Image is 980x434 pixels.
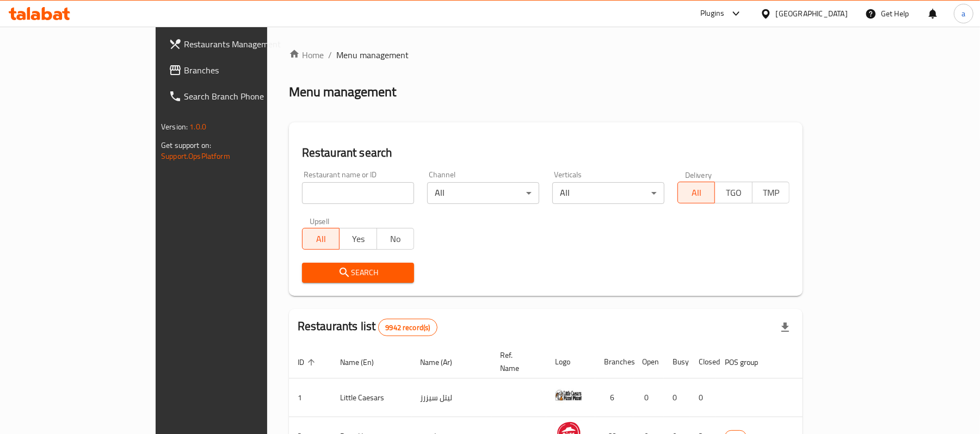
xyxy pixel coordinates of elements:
span: ID [298,356,318,369]
span: Get support on: [161,138,211,152]
span: All [307,231,335,247]
th: Branches [595,345,633,379]
th: Closed [690,345,716,379]
div: Plugins [700,7,724,20]
td: 0 [664,379,690,417]
div: All [427,182,539,204]
button: No [377,228,414,250]
td: ليتل سيزرز [411,379,491,417]
label: Upsell [310,217,330,225]
a: Search Branch Phone [160,83,319,109]
td: Little Caesars [331,379,411,417]
span: Yes [344,231,372,247]
span: a [961,8,965,20]
th: Busy [664,345,690,379]
span: POS group [725,356,772,369]
span: Restaurants Management [184,38,311,51]
span: Search [311,266,405,280]
span: Name (En) [340,356,388,369]
td: 0 [633,379,664,417]
h2: Restaurants list [298,318,437,336]
th: Logo [546,345,595,379]
span: Search Branch Phone [184,90,311,103]
div: Total records count [378,319,437,336]
button: TGO [714,182,752,203]
button: All [677,182,715,203]
span: Name (Ar) [420,356,466,369]
span: TMP [757,185,785,201]
div: Export file [772,314,798,340]
input: Search for restaurant name or ID.. [302,182,414,204]
span: Version: [161,120,188,134]
li: / [328,48,332,61]
button: Yes [339,228,377,250]
button: Search [302,263,414,283]
a: Restaurants Management [160,31,319,57]
h2: Menu management [289,83,396,101]
th: Open [633,345,664,379]
span: Branches [184,64,311,77]
span: Menu management [336,48,409,61]
span: 9942 record(s) [379,323,436,333]
span: No [381,231,410,247]
span: TGO [719,185,748,201]
div: All [552,182,664,204]
span: All [682,185,711,201]
img: Little Caesars [555,382,582,409]
span: Ref. Name [500,349,533,375]
nav: breadcrumb [289,48,803,61]
td: 0 [690,379,716,417]
h2: Restaurant search [302,145,790,161]
a: Support.OpsPlatform [161,149,230,163]
a: Branches [160,57,319,83]
div: [GEOGRAPHIC_DATA] [776,8,848,20]
label: Delivery [685,171,712,178]
button: All [302,228,340,250]
button: TMP [752,182,790,203]
span: 1.0.0 [189,120,206,134]
td: 6 [595,379,633,417]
